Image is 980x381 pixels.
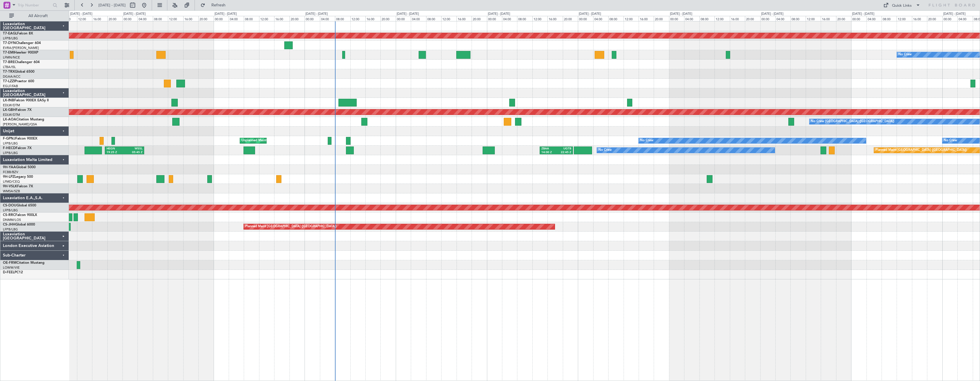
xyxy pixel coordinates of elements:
div: 04:00 [684,16,699,21]
div: 16:00 [183,16,198,21]
div: 16:00 [730,16,745,21]
div: 00:00 [487,16,502,21]
div: 00:00 [578,16,593,21]
div: 08:00 [608,16,623,21]
div: 20:00 [654,16,669,21]
div: 00:00 [122,16,138,21]
div: 04:00 [867,16,882,21]
span: All Aircraft [15,14,61,18]
div: 00:00 [214,16,229,21]
div: [DATE] - [DATE] [397,12,419,17]
div: No Crew [898,50,912,59]
div: [DATE] - [DATE] [761,12,783,17]
div: Unplanned Maint [GEOGRAPHIC_DATA] ([GEOGRAPHIC_DATA]) [241,136,337,145]
div: UGTB [556,147,571,151]
span: [DATE] - [DATE] [98,3,126,8]
div: 16:00 [547,16,563,21]
a: T7-TRXGlobal 6500 [3,70,34,74]
div: 16:00 [639,16,654,21]
div: 14:00 Z [541,151,556,155]
div: 12:00 [624,16,639,21]
div: 08:00 [699,16,715,21]
div: 08:00 [153,16,168,21]
a: LFPB/LBG [3,36,18,41]
div: 04:00 [229,16,244,21]
div: [DATE] - [DATE] [670,12,692,17]
a: T7-EMIHawker 900XP [3,51,38,54]
span: F-GPNJ [3,137,15,140]
div: 00:00 [396,16,411,21]
a: WMSA/SZB [3,189,20,193]
a: LFMD/CEQ [3,179,20,184]
button: All Aircraft [6,11,63,21]
div: [DATE] - [DATE] [943,12,966,17]
a: EDLW/DTM [3,113,20,117]
div: [DATE] - [DATE] [70,12,92,17]
span: T7-TRX [3,70,15,74]
div: 20:00 [472,16,487,21]
div: 16:00 [274,16,289,21]
div: [DATE] - [DATE] [305,12,328,17]
div: 08:00 [517,16,532,21]
div: WSSL [124,147,142,151]
span: CS-DOU [3,204,17,207]
span: CS-JHH [3,223,15,226]
a: T7-EAGLFalcon 8X [3,32,33,35]
div: 19:25 Z [107,151,124,155]
div: 16:00 [821,16,836,21]
div: 16:00 [912,16,927,21]
span: D-FEEL [3,271,14,274]
div: 04:00 [320,16,335,21]
div: 04:00 [957,16,972,21]
div: Planned Maint [GEOGRAPHIC_DATA] ([GEOGRAPHIC_DATA]) [245,222,336,231]
a: FCBB/BZV [3,170,18,174]
div: 00:00 [760,16,775,21]
div: 00:00 [851,16,866,21]
div: 20:00 [198,16,213,21]
a: F-GPNJFalcon 900EX [3,137,37,140]
div: 08:00 [335,16,350,21]
span: LX-INB [3,99,14,102]
a: LX-INBFalcon 900EX EASy II [3,99,49,102]
a: LFPB/LBG [3,208,18,213]
div: 16:00 [365,16,380,21]
span: 9H-LPZ [3,175,14,179]
div: [DATE] - [DATE] [123,12,146,17]
div: 08:00 [426,16,441,21]
a: 9H-LPZLegacy 500 [3,175,33,179]
button: Quick Links [880,1,923,10]
a: OE-FRMCitation Mustang [3,261,45,265]
div: HEGN [107,147,124,151]
a: LFPB/LBG [3,141,18,146]
div: Planned Maint [GEOGRAPHIC_DATA] ([GEOGRAPHIC_DATA]) [875,146,967,155]
div: 08:00 [62,16,77,21]
a: EVRA/[PERSON_NAME] [3,46,39,50]
button: Refresh [198,1,232,10]
div: No Crew [640,136,653,145]
span: 9H-YAA [3,166,16,169]
div: 04:00 [775,16,790,21]
a: EGLF/FAB [3,84,18,88]
div: 12:00 [77,16,92,21]
div: 20:00 [107,16,122,21]
div: 05:45 Z [124,151,142,155]
div: 04:00 [502,16,517,21]
span: LX-AOA [3,118,16,121]
div: 12:00 [897,16,912,21]
a: T7-BREChallenger 604 [3,61,40,64]
div: 08:00 [882,16,897,21]
div: 04:00 [593,16,608,21]
a: DGAA/ACC [3,74,21,79]
span: OE-FRM [3,261,17,265]
div: 20:00 [290,16,305,21]
div: 08:00 [244,16,259,21]
span: T7-BRE [3,61,15,64]
div: 04:00 [411,16,426,21]
a: LOWW/VIE [3,265,20,270]
a: DNMM/LOS [3,218,21,222]
div: 00:00 [669,16,684,21]
div: 16:00 [457,16,472,21]
div: 00:00 [305,16,320,21]
a: LFPB/LBG [3,151,18,155]
a: CS-DOUGlobal 6500 [3,204,36,207]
